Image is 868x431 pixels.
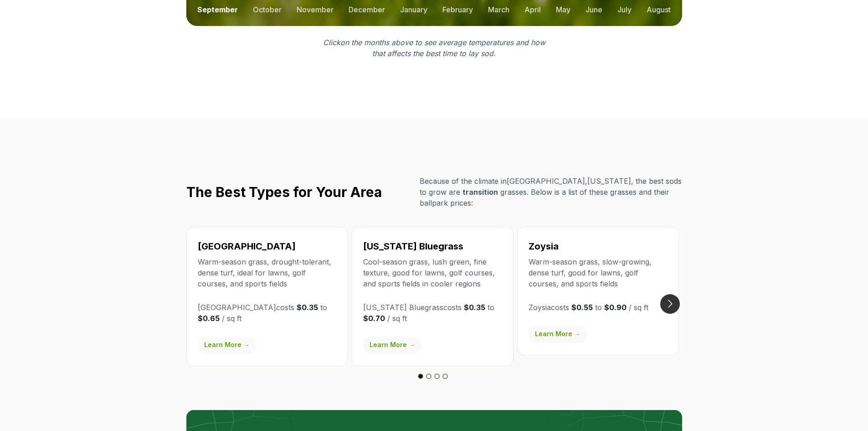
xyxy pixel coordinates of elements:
[434,374,440,379] button: Go to slide 3
[198,302,337,324] p: [GEOGRAPHIC_DATA] costs to / sq ft
[420,176,682,208] p: Because of the climate in [GEOGRAPHIC_DATA] , [US_STATE] , the best sods to grow are grasses. Bel...
[571,303,593,312] strong: $0.55
[464,303,485,312] strong: $0.35
[418,374,423,379] button: Go to slide 1
[604,303,627,312] strong: $0.90
[363,302,502,324] p: [US_STATE] Bluegrass costs to / sq ft
[297,303,318,312] strong: $0.35
[363,256,502,289] p: Cool-season grass, lush green, fine texture, good for lawns, golf courses, and sports fields in c...
[442,374,448,379] button: Go to slide 4
[529,256,668,289] p: Warm-season grass, slow-growing, dense turf, good for lawns, golf courses, and sports fields
[363,240,502,253] h3: [US_STATE] Bluegrass
[529,240,668,253] h3: Zoysia
[198,256,337,289] p: Warm-season grass, drought-tolerant, dense turf, ideal for lawns, golf courses, and sports fields
[363,314,385,323] strong: $0.70
[529,326,587,342] a: Learn More →
[198,337,256,353] a: Learn More →
[660,294,680,314] button: Go to next slide
[198,314,220,323] strong: $0.65
[318,37,551,59] p: Click on the months above to see average temperatures and how that affects the best time to lay sod.
[363,337,421,353] a: Learn More →
[198,240,337,253] h3: [GEOGRAPHIC_DATA]
[529,302,668,313] p: Zoysia costs to / sq ft
[426,374,431,379] button: Go to slide 2
[186,184,382,200] h2: The Best Types for Your Area
[462,187,498,197] span: transition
